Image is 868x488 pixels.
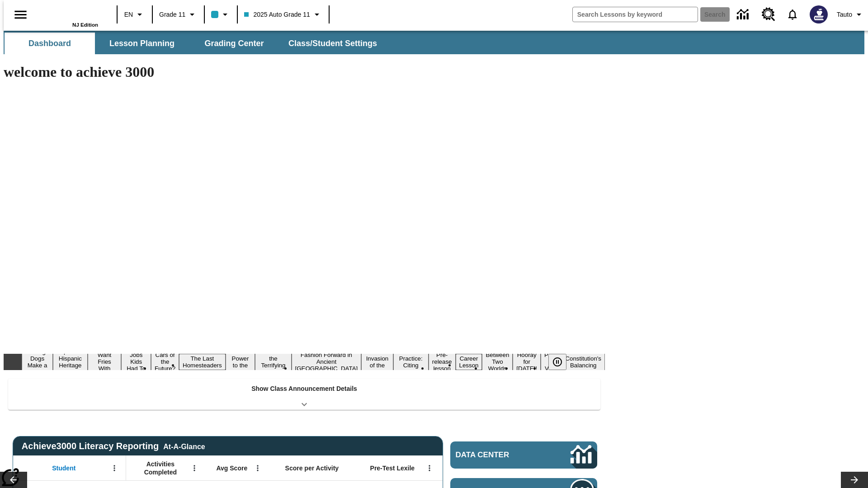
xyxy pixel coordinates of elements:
a: Data Center [450,441,597,469]
button: Profile/Settings [833,6,868,23]
button: Open Menu [251,461,264,475]
button: Select a new avatar [804,3,833,26]
span: 2025 Auto Grade 11 [244,10,310,19]
button: Dashboard [5,33,95,54]
button: Slide 10 The Invasion of the Free CD [361,347,393,377]
button: Slide 17 The Constitution's Balancing Act [561,347,605,377]
button: Pause [548,354,566,370]
span: Achieve3000 Literacy Reporting [22,441,205,451]
button: Slide 6 The Last Homesteaders [179,354,226,370]
img: Avatar [810,5,828,23]
a: Notifications [781,3,804,26]
button: Slide 4 Dirty Jobs Kids Had To Do [121,343,151,380]
button: Slide 15 Hooray for Constitution Day! [513,350,541,373]
span: Activities Completed [131,460,190,476]
button: Slide 11 Mixed Practice: Citing Evidence [393,347,429,377]
button: Grade: Grade 11, Select a grade [156,6,201,23]
a: Home [39,4,98,22]
button: Slide 1 Diving Dogs Make a Splash [22,347,53,377]
button: Slide 7 Solar Power to the People [226,347,255,377]
button: Slide 16 Point of View [541,350,561,373]
button: Slide 3 Do You Want Fries With That? [88,343,122,380]
button: Lesson Planning [97,33,187,54]
span: Data Center [456,450,540,460]
h1: welcome to achieve 3000 [4,64,605,80]
span: NJ Edition [72,22,98,28]
span: Grade 11 [159,10,185,19]
input: search field [573,7,698,22]
button: Grading Center [189,33,279,54]
a: Data Center [731,2,756,27]
button: Open Menu [188,461,201,475]
button: Slide 12 Pre-release lesson [429,350,456,373]
button: Slide 14 Between Two Worlds [482,350,513,373]
span: EN [124,10,133,19]
span: Avg Score [216,464,247,472]
div: Pause [548,354,576,370]
span: Student [52,464,75,472]
a: Resource Center, Will open in new tab [756,2,781,27]
div: At-A-Glance [163,441,205,451]
span: Tauto [837,10,852,19]
button: Open side menu [7,1,34,28]
button: Lesson carousel, Next [841,472,868,488]
button: Open Menu [108,461,121,475]
span: Score per Activity [285,464,339,472]
button: Slide 9 Fashion Forward in Ancient Rome [292,350,362,373]
button: Class/Student Settings [281,33,384,54]
button: Class: 2025 Auto Grade 11, Select your class [241,6,325,23]
button: Slide 2 ¡Viva Hispanic Heritage Month! [53,347,88,377]
div: Home [39,3,98,28]
button: Class color is light blue. Change class color [208,6,234,23]
span: Pre-Test Lexile [370,464,415,472]
button: Open Menu [423,461,436,475]
button: Language: EN, Select a language [120,6,149,23]
div: SubNavbar [4,31,864,54]
button: Slide 8 Attack of the Terrifying Tomatoes [255,347,291,377]
div: SubNavbar [4,33,385,54]
button: Slide 5 Cars of the Future? [151,350,179,373]
p: Show Class Announcement Details [251,384,357,394]
button: Slide 13 Career Lesson [456,354,482,370]
div: Show Class Announcement Details [8,379,600,410]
